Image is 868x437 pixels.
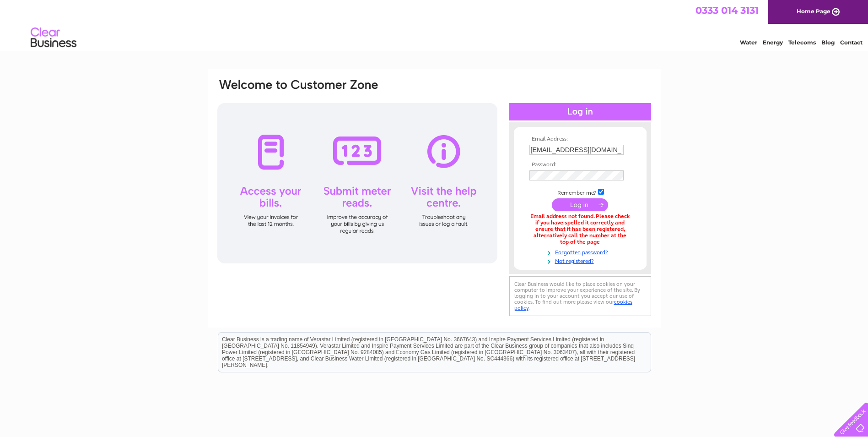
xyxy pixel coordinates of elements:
div: Clear Business is a trading name of Verastar Limited (registered in [GEOGRAPHIC_DATA] No. 3667643... [218,5,651,44]
a: Forgotten password? [529,247,633,256]
th: Email Address: [527,136,633,142]
div: Email address not found. Please check if you have spelled it correctly and ensure that it has bee... [529,213,631,245]
div: Clear Business would like to place cookies on your computer to improve your experience of the sit... [509,276,651,316]
img: logo.png [30,24,77,52]
a: Energy [763,39,783,46]
a: Contact [840,39,863,46]
a: Telecoms [788,39,816,46]
a: Not registered? [529,256,633,265]
a: cookies policy [514,299,632,311]
a: Water [740,39,757,46]
th: Password: [527,162,633,168]
td: Remember me? [527,187,633,197]
input: Submit [552,198,608,211]
a: 0333 014 3131 [695,5,759,16]
a: Blog [821,39,835,46]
